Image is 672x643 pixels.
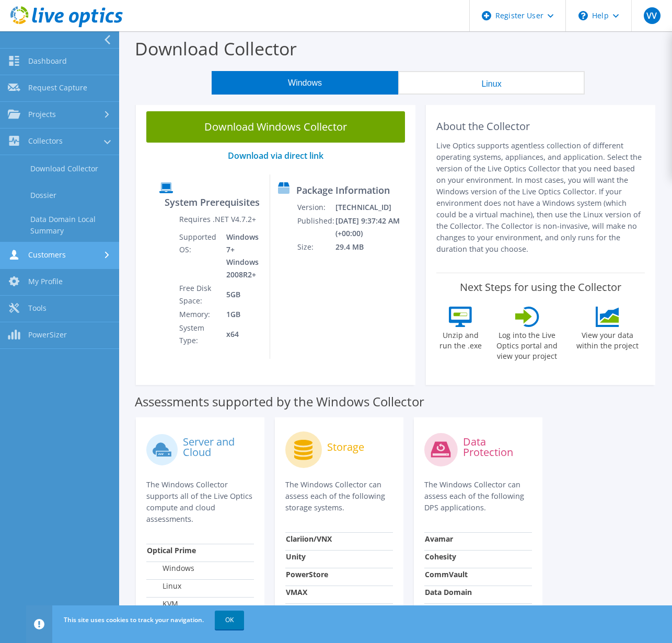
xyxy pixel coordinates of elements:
[135,396,424,407] label: Assessments supported by the Windows Collector
[436,327,484,351] label: Unzip and run the .exe
[463,437,532,458] label: Data Protection
[286,605,306,615] strong: Isilon
[296,185,390,195] label: Package Information
[215,611,244,629] a: OK
[286,552,306,562] strong: Unity
[179,308,218,321] td: Memory:
[179,321,218,347] td: System Type:
[218,321,262,347] td: x64
[425,587,472,597] strong: Data Domain
[218,282,262,308] td: 5GB
[179,282,218,308] td: Free Disk Space:
[146,111,405,143] a: Download Windows Collector
[327,442,364,452] label: Storage
[570,327,645,351] label: View your data within the project
[212,71,398,95] button: Windows
[425,534,453,544] strong: Avamar
[147,545,196,555] strong: Optical Prime
[297,201,335,214] td: Version:
[286,587,307,597] strong: VMAX
[424,479,532,513] p: The Windows Collector can assess each of the following DPS applications.
[460,281,621,294] label: Next Steps for using the Collector
[64,615,204,624] span: This site uses cookies to track your navigation.
[146,479,254,525] p: The Windows Collector supports all of the Live Optics compute and cloud assessments.
[578,11,588,20] svg: \n
[135,37,297,61] label: Download Collector
[398,71,585,95] button: Linux
[297,214,335,240] td: Published:
[285,479,393,513] p: The Windows Collector can assess each of the following storage systems.
[165,197,260,207] label: System Prerequisites
[183,437,254,458] label: Server and Cloud
[297,240,335,254] td: Size:
[179,230,218,282] td: Supported OS:
[179,214,256,225] label: Requires .NET V4.7.2+
[335,240,411,254] td: 29.4 MB
[644,7,661,24] span: VV
[286,569,328,579] strong: PowerStore
[335,214,411,240] td: [DATE] 9:37:42 AM (+00:00)
[147,563,194,574] label: Windows
[218,308,262,321] td: 1GB
[147,581,181,591] label: Linux
[286,534,332,544] strong: Clariion/VNX
[436,140,645,255] p: Live Optics supports agentless collection of different operating systems, appliances, and applica...
[147,599,178,609] label: KVM
[425,569,468,579] strong: CommVault
[490,327,565,361] label: Log into the Live Optics portal and view your project
[425,605,527,615] strong: IBM Spectrum Protect (TSM)
[335,201,411,214] td: [TECHNICAL_ID]
[425,552,456,562] strong: Cohesity
[436,120,645,133] h2: About the Collector
[228,150,323,161] a: Download via direct link
[218,230,262,282] td: Windows 7+ Windows 2008R2+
